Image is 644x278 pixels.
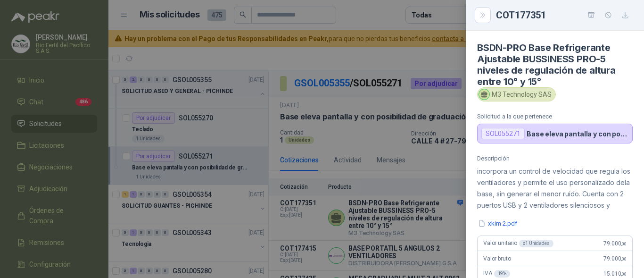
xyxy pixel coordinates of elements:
button: Close [477,9,488,21]
button: xkim 2.pdf [477,219,518,228]
div: COT177351 [496,8,633,23]
span: ,00 [621,256,627,261]
h4: BSDN-PRO Base Refrigerante Ajustable BUSSINESS PRO-5 niveles de regulación de altura entre 10° y 15° [477,42,633,87]
div: SOL055271 [481,128,525,139]
span: IVA [483,270,510,278]
span: ,00 [621,241,627,246]
span: 79.000 [603,255,627,262]
span: Valor unitario [483,240,553,247]
div: 19 % [494,270,511,278]
div: M3 Technology SAS [477,87,556,101]
span: Valor bruto [483,255,511,262]
span: ,00 [621,271,627,277]
span: 79.000 [603,240,627,247]
p: Base eleva pantalla y con posibilidad de graduación de altura y ventilación [527,130,628,138]
div: x 1 Unidades [519,240,553,247]
span: 15.010 [603,270,627,277]
p: incorpora un control de velocidad que regula los ventiladores y permite el uso personalizado dela... [477,166,633,211]
p: Descripción [477,155,633,162]
p: Solicitud a la que pertenece [477,113,633,120]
